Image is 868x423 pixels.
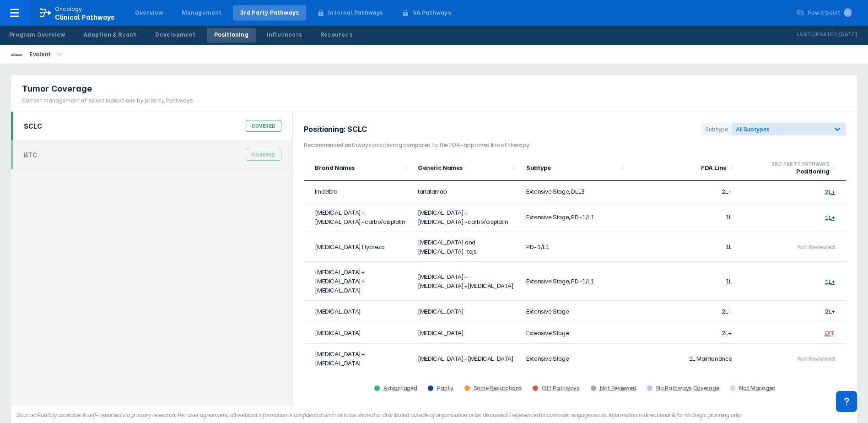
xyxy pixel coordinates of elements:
div: Positioning [214,31,248,39]
td: [MEDICAL_DATA]+[MEDICAL_DATA]+[MEDICAL_DATA] [412,262,521,301]
a: Resources [313,28,360,43]
span: 2L+ [825,308,835,315]
a: Positioning [207,28,256,43]
div: Subtype [701,123,732,136]
td: 2L+ [629,322,738,344]
a: Program Overview [2,28,72,43]
td: [MEDICAL_DATA] Hybreza [304,232,412,262]
div: FDA Line [635,164,727,171]
td: [MEDICAL_DATA] [304,322,412,344]
td: Extensive Stage [521,344,629,374]
h3: Recommended pathways positioning compared to the FDA-approved line of therapy [304,141,846,149]
td: [MEDICAL_DATA] [412,301,521,322]
span: Clinical Pathways [55,13,115,21]
div: Parity [437,385,453,392]
a: Management [174,5,229,21]
td: PD-1/L1 [521,232,629,262]
div: Advantaged [383,385,417,392]
td: Extensive Stage [521,322,629,344]
figcaption: Source: Publicly available & self-reported via primary research; Per user agreement, all webtool ... [16,411,852,419]
td: 1L [629,262,738,301]
div: BTC [24,151,38,159]
p: Oncology [55,5,82,13]
div: Covered [246,149,282,161]
td: 1L Maintenance [629,344,738,374]
div: Brand Names [315,164,401,171]
div: Influencers [267,31,302,39]
div: SCLC [24,122,42,130]
span: All Subtypes [736,126,770,133]
div: 1L+ [825,278,835,285]
td: Imdelltra [304,181,412,202]
img: new-century-health [11,49,22,60]
a: Influencers [259,28,309,43]
div: Current management of select indications by priority Pathways [22,97,193,105]
td: Extensive Stage, PD-1/L1 [521,202,629,232]
div: Off Pathways [542,385,579,392]
td: [MEDICAL_DATA] and [MEDICAL_DATA]-tqjs [412,232,521,262]
div: Evolent [26,48,54,61]
div: Generic Names [418,164,510,171]
p: [DATE] [839,30,857,39]
td: 1L [629,232,738,262]
td: [MEDICAL_DATA] [304,301,412,322]
div: Covered [246,120,282,132]
div: Adoption & Reach [83,31,137,39]
a: Adoption & Reach [76,28,144,43]
h2: Positioning: SCLC [304,125,372,134]
p: Last Updated: [797,30,839,39]
td: [MEDICAL_DATA]+[MEDICAL_DATA] [412,344,521,374]
div: Internal Pathways [328,9,383,17]
a: Overview [128,5,171,21]
td: [MEDICAL_DATA]+[MEDICAL_DATA]+carbo/cisplatin [304,202,412,232]
td: [MEDICAL_DATA]+[MEDICAL_DATA]+carbo/cisplatin [412,202,521,232]
div: Contact Support [836,391,857,412]
div: Not Managed [739,385,776,392]
div: No Pathways Coverage [656,385,719,392]
td: [MEDICAL_DATA]+[MEDICAL_DATA]+[MEDICAL_DATA] [304,262,412,301]
div: 3rd Party Pathways [240,9,299,17]
div: 3RD PARTY PATHWAYS [743,160,830,168]
div: Subtype [526,164,618,171]
td: [MEDICAL_DATA]+[MEDICAL_DATA] [304,344,412,374]
td: [MEDICAL_DATA] [412,322,521,344]
td: Extensive Stage, DLL3 [521,181,629,202]
div: Overview [135,9,163,17]
div: Powerpoint [808,9,852,17]
span: Tumor Coverage [22,83,92,94]
td: 2L+ [629,181,738,202]
td: 2L+ [629,301,738,322]
a: Development [148,28,203,43]
div: Management [182,9,222,17]
td: Extensive Stage, PD-1/L1 [521,262,629,301]
div: 2L+ [825,188,835,195]
div: Not Reviewed [600,385,636,392]
div: Resources [320,31,352,39]
div: VA Pathways [413,9,451,17]
span: Not Reviewed [798,355,835,363]
a: 3rd Party Pathways [233,5,307,21]
div: OFF [825,330,835,337]
td: tarlatamab [412,181,521,202]
div: Positioning [743,168,830,175]
div: Development [155,31,195,39]
div: Some Restrictions [474,385,522,392]
div: 1L+ [825,214,835,221]
td: Extensive Stage [521,301,629,322]
span: Not Reviewed [798,244,835,251]
td: 1L [629,202,738,232]
div: Program Overview [9,31,65,39]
